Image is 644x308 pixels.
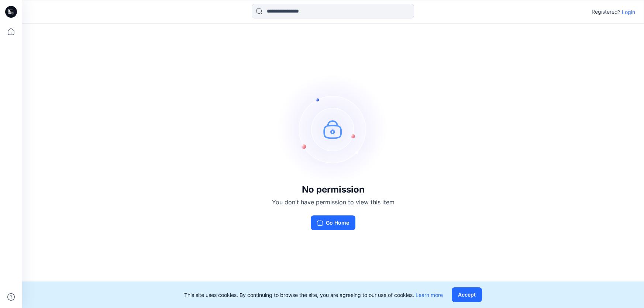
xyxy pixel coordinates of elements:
button: Accept [452,287,482,302]
h3: No permission [272,184,395,195]
p: Registered? [592,7,620,16]
a: Learn more [416,292,443,298]
p: Login [622,8,635,16]
p: You don't have permission to view this item [272,198,395,207]
img: no-perm.svg [278,74,389,184]
button: Go Home [311,215,355,230]
p: This site uses cookies. By continuing to browse the site, you are agreeing to our use of cookies. [184,291,443,299]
